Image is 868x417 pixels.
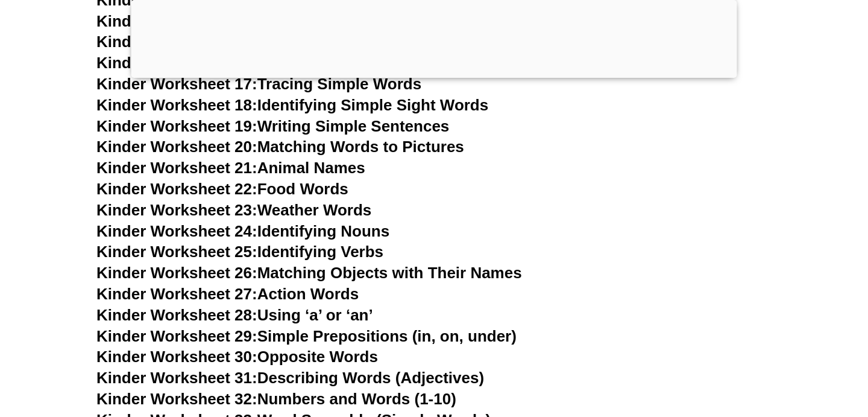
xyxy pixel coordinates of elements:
[96,264,257,282] span: Kinder Worksheet 26:
[96,222,389,240] a: Kinder Worksheet 24:Identifying Nouns
[96,159,365,177] a: Kinder Worksheet 21:Animal Names
[96,390,257,408] span: Kinder Worksheet 32:
[96,138,257,156] span: Kinder Worksheet 20:
[96,159,257,177] span: Kinder Worksheet 21:
[96,180,348,198] a: Kinder Worksheet 22:Food Words
[96,54,257,72] span: Kinder Worksheet 16:
[96,180,257,198] span: Kinder Worksheet 22:
[96,117,449,135] a: Kinder Worksheet 19:Writing Simple Sentences
[96,348,257,366] span: Kinder Worksheet 30:
[96,33,257,51] span: Kinder Worksheet 15:
[96,201,371,219] a: Kinder Worksheet 23:Weather Words
[96,390,456,408] a: Kinder Worksheet 32:Numbers and Words (1-10)
[661,281,868,417] iframe: Chat Widget
[96,33,557,51] a: Kinder Worksheet 15:Simple Word Families (e.g., cat, bat, hat)
[96,327,257,345] span: Kinder Worksheet 29:
[96,306,257,324] span: Kinder Worksheet 28:
[96,117,257,135] span: Kinder Worksheet 19:
[96,285,257,303] span: Kinder Worksheet 27:
[96,285,359,303] a: Kinder Worksheet 27:Action Words
[96,306,373,324] a: Kinder Worksheet 28:Using ‘a’ or ‘an’
[96,243,257,261] span: Kinder Worksheet 25:
[96,12,386,30] a: Kinder Worksheet 14:Days of the Week
[96,75,421,93] a: Kinder Worksheet 17:Tracing Simple Words
[96,138,464,156] a: Kinder Worksheet 20:Matching Words to Pictures
[96,54,464,72] a: Kinder Worksheet 16:Matching Pictures to Words
[96,201,257,219] span: Kinder Worksheet 23:
[96,222,257,240] span: Kinder Worksheet 24:
[96,96,488,114] a: Kinder Worksheet 18:Identifying Simple Sight Words
[96,264,522,282] a: Kinder Worksheet 26:Matching Objects with Their Names
[96,243,383,261] a: Kinder Worksheet 25:Identifying Verbs
[96,12,257,30] span: Kinder Worksheet 14:
[96,327,517,345] a: Kinder Worksheet 29:Simple Prepositions (in, on, under)
[96,369,257,387] span: Kinder Worksheet 31:
[96,75,257,93] span: Kinder Worksheet 17:
[96,96,257,114] span: Kinder Worksheet 18:
[96,348,378,366] a: Kinder Worksheet 30:Opposite Words
[96,369,484,387] a: Kinder Worksheet 31:Describing Words (Adjectives)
